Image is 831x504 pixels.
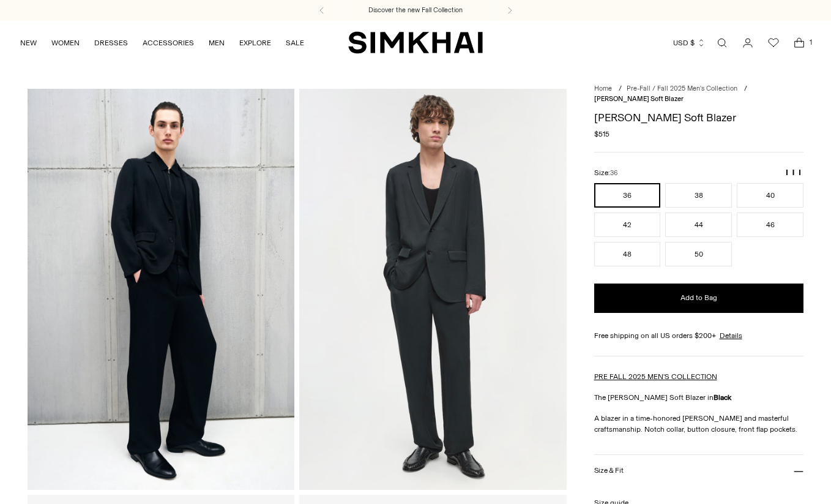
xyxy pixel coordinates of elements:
button: Add to Bag [594,284,804,313]
a: Pre-Fall / Fall 2025 Men's Collection [627,85,737,92]
button: 42 [594,213,661,237]
a: WOMEN [51,29,80,56]
button: 38 [665,183,732,208]
a: NEW [20,29,37,56]
a: SIMKHAI [348,31,483,55]
a: Go to the account page [736,31,760,55]
div: / [744,84,747,94]
button: 44 [665,213,732,237]
img: Gary Soft Blazer [299,89,566,490]
a: Details [720,330,742,341]
h1: [PERSON_NAME] Soft Blazer [594,112,804,123]
a: Open search modal [710,31,734,55]
button: Size & Fit [594,455,804,486]
div: / [619,84,622,94]
a: ACCESSORIES [143,29,194,56]
a: Open cart modal [787,31,811,55]
a: Discover the new Fall Collection [368,6,463,15]
button: 46 [737,213,803,237]
span: Add to Bag [680,293,717,303]
div: Free shipping on all US orders $200+ [594,330,804,341]
span: [PERSON_NAME] Soft Blazer [594,95,684,103]
a: MEN [209,29,225,56]
button: 40 [737,183,803,208]
p: A blazer in a time-honored [PERSON_NAME] and masterful craftsmanship. Notch collar, button closur... [594,413,804,435]
button: 36 [594,183,661,208]
nav: breadcrumbs [594,84,804,104]
img: Gary Soft Blazer [28,89,294,490]
a: Wishlist [761,31,786,55]
a: PRE FALL 2025 MEN'S COLLECTION [594,372,717,381]
a: EXPLORE [239,29,271,56]
a: SALE [286,29,304,56]
span: 36 [610,169,617,177]
h3: Size & Fit [594,467,624,475]
a: DRESSES [94,29,128,56]
a: Home [594,85,612,92]
button: 48 [594,242,661,266]
strong: Black [714,393,731,402]
button: 50 [665,242,732,266]
button: USD $ [673,29,706,56]
p: The [PERSON_NAME] Soft Blazer in [594,392,804,403]
span: $515 [594,129,609,140]
span: 1 [805,37,816,48]
label: Size: [594,167,617,179]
